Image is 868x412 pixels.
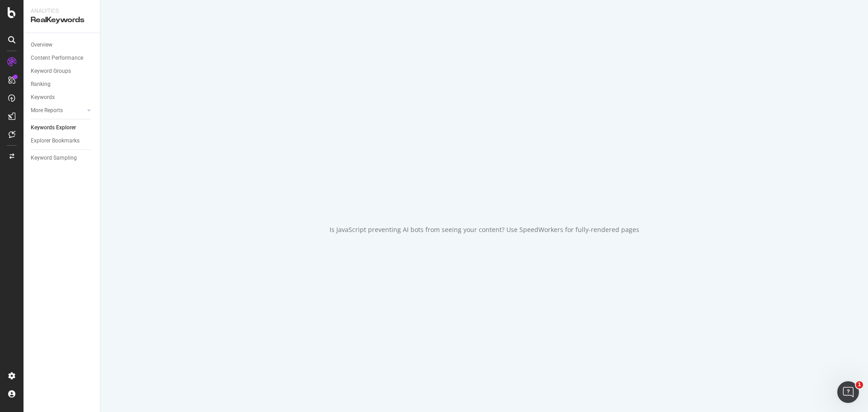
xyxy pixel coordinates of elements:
[837,381,859,403] iframe: Intercom live chat
[31,106,85,115] a: More Reports
[31,123,94,133] a: Keywords Explorer
[31,106,63,115] div: More Reports
[856,381,863,388] span: 1
[31,66,94,76] a: Keyword Groups
[452,178,517,211] div: animation
[31,136,94,146] a: Explorer Bookmarks
[31,40,94,50] a: Overview
[31,136,80,146] div: Explorer Bookmarks
[31,123,76,133] div: Keywords Explorer
[31,7,93,15] div: Analytics
[31,80,94,89] a: Ranking
[330,225,639,234] div: Is JavaScript preventing AI bots from seeing your content? Use SpeedWorkers for fully-rendered pages
[31,153,77,163] div: Keyword Sampling
[31,66,71,76] div: Keyword Groups
[31,53,94,63] a: Content Performance
[31,93,94,102] a: Keywords
[31,153,94,163] a: Keyword Sampling
[31,15,93,25] div: RealKeywords
[31,80,51,89] div: Ranking
[31,40,52,50] div: Overview
[31,93,55,102] div: Keywords
[31,53,83,63] div: Content Performance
